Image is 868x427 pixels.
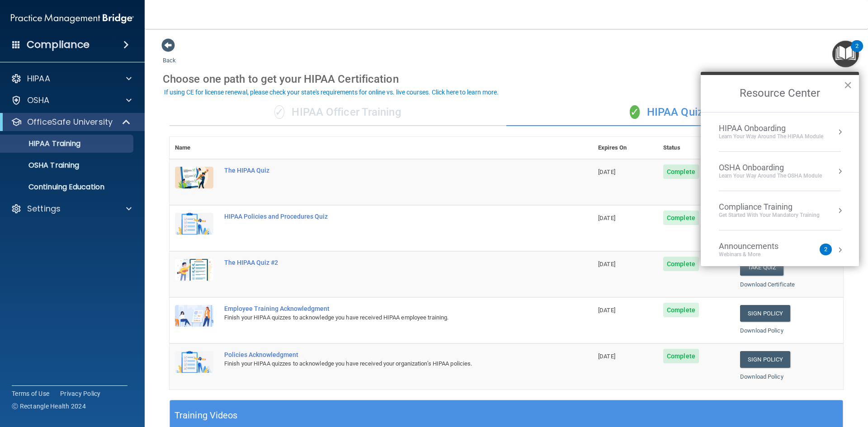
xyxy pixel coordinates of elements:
[27,117,113,127] p: OfficeSafe University
[663,257,699,271] span: Complete
[630,105,640,119] span: ✓
[701,72,859,266] div: Resource Center
[12,389,49,398] a: Terms of Use
[170,137,219,159] th: Name
[163,46,176,64] a: Back
[11,95,132,106] a: OSHA
[163,88,500,97] button: If using CE for license renewal, please check your state's requirements for online vs. live cours...
[719,241,797,251] div: Announcements
[27,38,90,51] h4: Compliance
[719,251,797,258] div: Webinars & More
[224,312,547,323] div: Finish your HIPAA quizzes to acknowledge you have received HIPAA employee training.
[719,202,820,212] div: Compliance Training
[719,133,823,141] div: Learn Your Way around the HIPAA module
[658,137,735,159] th: Status
[663,349,699,363] span: Complete
[175,408,238,423] h5: Training Videos
[6,161,79,170] p: OSHA Training
[27,95,50,106] p: OSHA
[224,358,547,369] div: Finish your HIPAA quizzes to acknowledge you have received your organization’s HIPAA policies.
[598,169,615,175] span: [DATE]
[170,99,506,126] div: HIPAA Officer Training
[224,167,547,174] div: The HIPAA Quiz
[719,123,823,133] div: HIPAA Onboarding
[598,215,615,221] span: [DATE]
[855,46,859,58] div: 2
[506,99,843,126] div: HIPAA Quizzes
[598,261,615,267] span: [DATE]
[164,89,499,95] div: If using CE for license renewal, please check your state's requirements for online vs. live cours...
[663,303,699,317] span: Complete
[224,351,547,358] div: Policies Acknowledgment
[598,353,615,360] span: [DATE]
[6,183,129,192] p: Continuing Education
[740,351,790,368] a: Sign Policy
[27,73,50,84] p: HIPAA
[224,259,547,266] div: The HIPAA Quiz #2
[740,305,790,322] a: Sign Policy
[224,213,547,220] div: HIPAA Policies and Procedures Quiz
[598,307,615,314] span: [DATE]
[274,105,284,119] span: ✓
[719,163,822,173] div: OSHA Onboarding
[6,139,80,148] p: HIPAA Training
[663,164,699,179] span: Complete
[593,137,658,159] th: Expires On
[844,78,852,92] button: Close
[663,211,699,225] span: Complete
[60,389,101,398] a: Privacy Policy
[224,305,547,312] div: Employee Training Acknowledgment
[740,259,783,276] button: Take Quiz
[740,281,795,288] a: Download Certificate
[740,373,783,380] a: Download Policy
[11,9,134,28] img: PMB logo
[701,75,859,112] h2: Resource Center
[719,172,822,180] div: Learn your way around the OSHA module
[740,327,783,334] a: Download Policy
[163,66,850,92] div: Choose one path to get your HIPAA Certification
[832,41,859,67] button: Open Resource Center, 2 new notifications
[11,203,132,214] a: Settings
[11,117,131,127] a: OfficeSafe University
[27,203,61,214] p: Settings
[719,211,820,219] div: Get Started with your mandatory training
[11,73,132,84] a: HIPAA
[12,402,86,411] span: Ⓒ Rectangle Health 2024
